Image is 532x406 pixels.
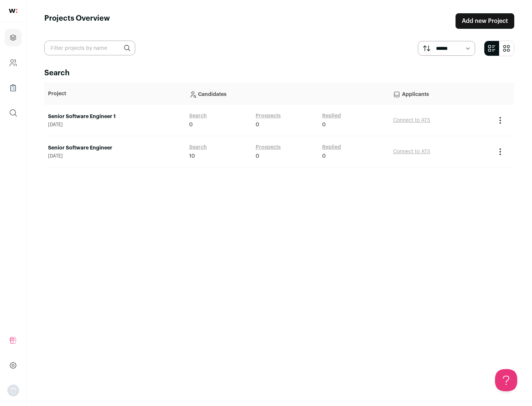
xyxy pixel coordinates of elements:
input: Filter projects by name [44,41,135,55]
span: 0 [189,121,193,128]
span: 0 [322,152,326,160]
span: 0 [322,121,326,128]
img: nopic.png [7,385,19,396]
a: Connect to ATS [393,149,430,154]
button: Project Actions [496,116,505,125]
a: Prospects [256,112,281,120]
p: Project [48,90,182,97]
span: [DATE] [48,122,182,128]
a: Connect to ATS [393,118,430,123]
img: wellfound-shorthand-0d5821cbd27db2630d0214b213865d53afaa358527fdda9d0ea32b1df1b89c2c.svg [9,9,17,13]
a: Replied [322,112,341,120]
a: Senior Software Engineer 1 [48,113,182,120]
p: Candidates [189,86,386,101]
a: Add new Project [456,13,514,29]
span: 0 [256,121,259,128]
span: 0 [256,152,259,160]
a: Company and ATS Settings [4,54,22,72]
h1: Projects Overview [44,13,110,29]
span: 10 [189,152,195,160]
span: [DATE] [48,153,182,159]
a: Search [189,144,207,151]
a: Prospects [256,144,281,151]
h2: Search [44,68,514,78]
a: Senior Software Engineer [48,144,182,152]
button: Open dropdown [7,385,19,396]
button: Project Actions [496,147,505,156]
p: Applicants [393,86,488,101]
iframe: Help Scout Beacon - Open [495,369,517,391]
a: Projects [4,29,22,47]
a: Search [189,112,207,120]
a: Company Lists [4,79,22,97]
a: Replied [322,144,341,151]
